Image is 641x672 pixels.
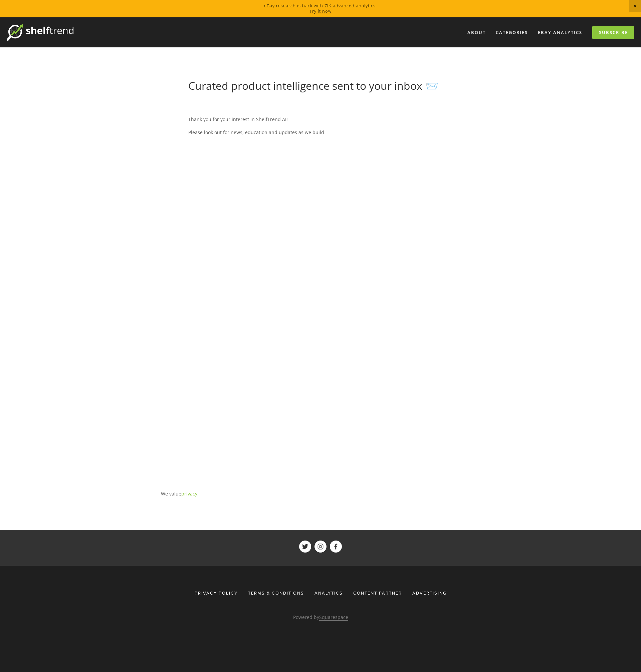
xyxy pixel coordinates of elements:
[188,128,452,136] p: Please look out for news, education and updates as we build
[314,541,327,553] a: ShelfTrend
[18,39,23,44] img: tab_domain_overview_orange.svg
[188,115,452,123] p: Thank you for your interest in ShelfTrend AI!
[19,11,33,16] div: v 4.0.25
[25,39,60,44] div: Domain Overview
[353,590,402,596] span: Content Partner
[188,79,452,92] h1: Curated product intelligence sent to your inbox 📨
[7,24,73,41] img: ShelfTrend
[491,27,532,38] div: Categories
[17,17,73,23] div: Domain: [DOMAIN_NAME]
[195,587,242,599] a: Privacy Policy
[310,587,347,599] div: Analytics
[11,11,16,16] img: logo_orange.svg
[248,590,304,596] span: Terms & Conditions
[74,39,113,44] div: Keywords by Traffic
[309,8,332,14] a: Try it now
[181,490,197,497] a: privacy
[330,541,342,553] a: ShelfTrend
[11,17,16,23] img: website_grey.svg
[161,489,480,498] p: We value .
[161,613,480,621] p: Powered by
[349,587,406,599] a: Content Partner
[533,27,587,38] a: eBay Analytics
[244,587,308,599] a: Terms & Conditions
[66,39,72,44] img: tab_keywords_by_traffic_grey.svg
[408,587,447,599] a: Advertising
[299,541,311,553] a: ShelfTrend
[463,27,490,38] a: About
[412,590,447,596] span: Advertising
[592,26,634,39] a: Subscribe
[319,614,348,621] a: Squarespace
[195,590,238,596] span: Privacy Policy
